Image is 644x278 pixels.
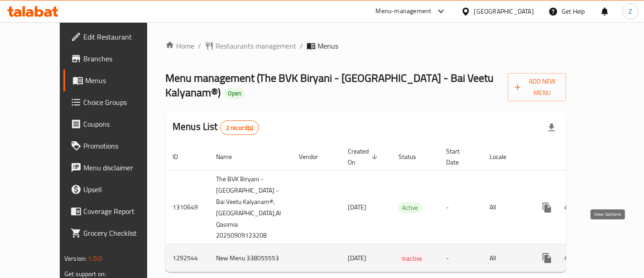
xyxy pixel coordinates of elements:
[446,146,471,168] span: Start Date
[165,244,209,272] td: 1292544
[198,40,201,51] li: /
[165,68,494,103] span: Menu management ( The BVK Biryani - [GEOGRAPHIC_DATA] - Bai Veetu Kalyanam® )
[63,48,167,69] a: Branches
[300,40,303,51] li: /
[399,202,422,213] div: Active
[221,124,259,132] span: 2 record(s)
[85,75,160,86] span: Menus
[83,228,160,238] span: Grocery Checklist
[508,73,566,101] button: Add New Menu
[205,40,296,51] a: Restaurants management
[63,157,167,179] a: Menu disclaimer
[348,201,366,213] span: [DATE]
[490,151,518,162] span: Locale
[348,146,380,168] span: Created On
[399,151,428,162] span: Status
[165,143,630,273] table: enhanced table
[482,170,529,244] td: All
[529,143,630,171] th: Actions
[348,252,366,264] span: [DATE]
[63,69,167,91] a: Menus
[63,200,167,222] a: Coverage Report
[399,203,422,213] span: Active
[83,184,160,195] span: Upsell
[558,197,580,218] button: Change Status
[224,88,245,99] div: Open
[64,253,87,264] span: Version:
[216,151,244,162] span: Name
[83,206,160,217] span: Coverage Report
[83,162,160,173] span: Menu disclaimer
[83,119,160,129] span: Coupons
[165,40,566,51] nav: breadcrumb
[63,91,167,113] a: Choice Groups
[63,113,167,135] a: Coupons
[439,244,482,272] td: -
[63,135,167,157] a: Promotions
[165,170,209,244] td: 1310649
[83,140,160,151] span: Promotions
[209,244,292,272] td: New Menu 338055553
[83,97,160,108] span: Choice Groups
[541,117,562,139] div: Export file
[165,40,194,51] a: Home
[224,89,245,97] span: Open
[173,151,190,162] span: ID
[299,151,330,162] span: Vendor
[209,170,292,244] td: The BVK Biryani - [GEOGRAPHIC_DATA] - Bai Veetu Kalyanam®, [GEOGRAPHIC_DATA],Al Qasimia 202509091...
[63,222,167,244] a: Grocery Checklist
[536,247,558,269] button: more
[63,26,167,48] a: Edit Restaurant
[88,253,102,264] span: 1.0.0
[216,40,296,51] span: Restaurants management
[629,6,632,16] span: Z
[317,40,338,51] span: Menus
[474,6,534,16] div: [GEOGRAPHIC_DATA]
[220,120,260,135] div: Total records count
[439,170,482,244] td: -
[536,197,558,218] button: more
[173,120,259,135] h2: Menus List
[515,76,559,99] span: Add New Menu
[83,31,160,42] span: Edit Restaurant
[482,244,529,272] td: All
[83,53,160,64] span: Branches
[399,253,426,264] span: Inactive
[376,6,432,17] div: Menu-management
[63,179,167,200] a: Upsell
